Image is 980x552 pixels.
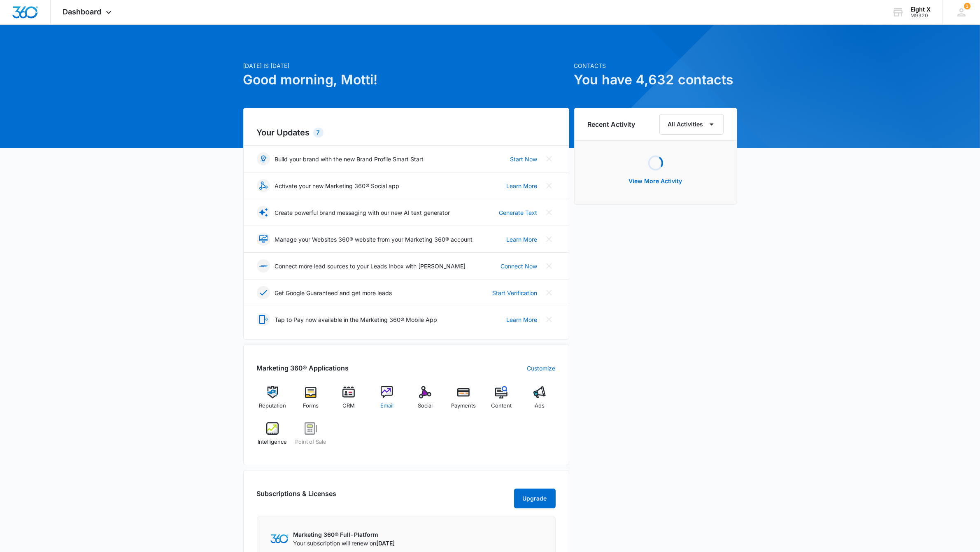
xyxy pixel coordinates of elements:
a: Generate Text [499,208,538,217]
a: Customize [527,364,556,373]
button: Close [542,206,556,219]
button: Close [542,286,556,299]
h2: Marketing 360® Applications [257,363,349,373]
h1: You have 4,632 contacts [574,70,737,90]
a: Learn More [507,235,538,244]
span: 1 [964,3,971,9]
span: Payments [451,402,476,410]
button: All Activities [659,114,724,135]
a: Connect Now [501,262,538,270]
p: Marketing 360® Full-Platform [293,530,395,539]
p: [DATE] is [DATE] [243,61,569,70]
h6: Recent Activity [588,119,635,129]
a: Learn More [507,182,538,190]
span: Ads [535,402,545,410]
h1: Good morning, Motti! [243,70,569,90]
button: Upgrade [514,489,556,508]
p: Connect more lead sources to your Leads Inbox with [PERSON_NAME] [275,262,466,270]
span: Content [491,402,512,410]
a: Start Verification [493,289,538,297]
div: account id [910,13,931,19]
button: Close [542,152,556,165]
span: Dashboard [63,7,102,16]
a: Intelligence [257,422,289,452]
span: Reputation [259,402,286,410]
a: Ads [524,386,556,416]
img: Marketing 360 Logo [270,534,289,543]
a: Reputation [257,386,289,416]
button: Close [542,179,556,192]
button: View More Activity [621,171,691,191]
span: Social [418,402,433,410]
span: Email [380,402,393,410]
button: Close [542,259,556,273]
span: Intelligence [258,438,287,446]
span: Forms [303,402,319,410]
a: Payments [447,386,479,416]
div: 7 [313,128,324,137]
span: [DATE] [377,540,395,547]
span: CRM [342,402,355,410]
h2: Subscriptions & Licenses [257,489,337,505]
p: Manage your Websites 360® website from your Marketing 360® account [275,235,473,244]
a: Forms [295,386,326,416]
p: Contacts [574,61,737,70]
button: Close [542,313,556,326]
a: Social [410,386,441,416]
p: Get Google Guaranteed and get more leads [275,289,392,297]
p: Build your brand with the new Brand Profile Smart Start [275,155,424,163]
button: Close [542,233,556,246]
p: Tap to Pay now available in the Marketing 360® Mobile App [275,315,438,324]
p: Your subscription will renew on [293,539,395,547]
div: account name [910,6,931,13]
span: Point of Sale [295,438,326,446]
a: Email [371,386,403,416]
a: Point of Sale [295,422,326,452]
h2: Your Updates [257,126,556,139]
div: notifications count [964,3,971,9]
a: Content [486,386,517,416]
a: Start Now [510,155,538,163]
a: CRM [333,386,365,416]
a: Learn More [507,315,538,324]
p: Activate your new Marketing 360® Social app [275,182,400,190]
p: Create powerful brand messaging with our new AI text generator [275,208,450,217]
